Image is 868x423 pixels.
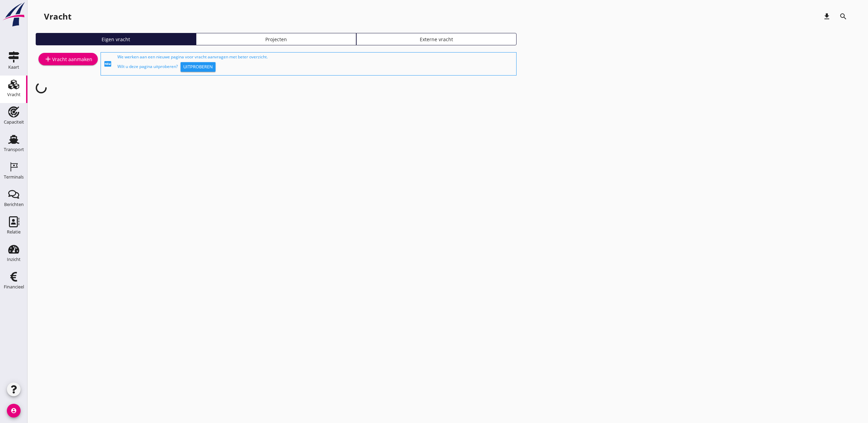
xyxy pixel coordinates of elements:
[199,36,353,43] div: Projecten
[359,36,513,43] div: Externe vracht
[4,202,24,207] div: Berichten
[7,230,21,234] div: Relatie
[39,36,193,43] div: Eigen vracht
[36,33,196,45] a: Eigen vracht
[4,175,24,179] div: Terminals
[38,53,98,65] a: Vracht aanmaken
[4,285,24,289] div: Financieel
[356,33,517,45] a: Externe vracht
[104,60,112,68] i: fiber_new
[7,257,21,262] div: Inzicht
[4,147,24,152] div: Transport
[181,62,216,72] button: Uitproberen
[7,92,21,97] div: Vracht
[839,12,847,21] i: search
[4,120,24,124] div: Capaciteit
[44,55,92,63] div: Vracht aanmaken
[44,55,52,63] i: add
[117,54,513,74] div: We werken aan een nieuwe pagina voor vracht aanvragen met beter overzicht. Wilt u deze pagina uit...
[1,2,26,27] img: logo-small.a267ee39.svg
[8,65,19,69] div: Kaart
[196,33,356,45] a: Projecten
[183,64,213,70] div: Uitproberen
[44,11,71,22] div: Vracht
[7,404,21,418] i: account_circle
[823,12,831,21] i: download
